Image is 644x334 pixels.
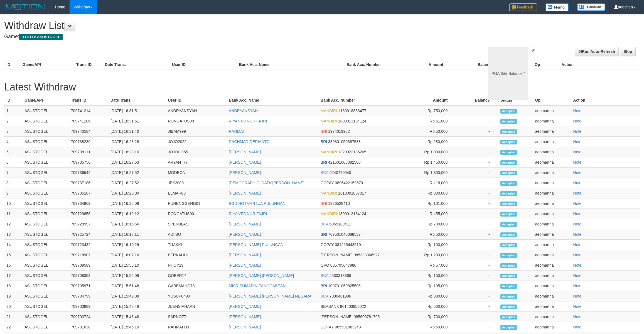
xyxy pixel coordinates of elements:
[571,95,640,105] th: Action
[533,271,571,281] td: aeomartha
[166,105,227,116] td: ANDRYANSYAH
[22,157,69,168] td: ASUSTOGEL
[620,47,636,56] a: Stop
[328,160,361,164] span: 421601008082508
[456,271,498,281] td: -
[406,271,456,281] td: Rp 150,000
[456,240,498,250] td: -
[575,47,619,56] a: Run Auto-Refresh
[108,116,166,126] td: [DATE] 16:31:51
[166,209,227,219] td: RONGATUS90
[4,157,22,168] td: 6
[456,157,498,168] td: -
[166,291,227,301] td: YUSUP0490
[338,119,366,123] span: 1800013184124
[22,260,69,271] td: ASUSTOGEL
[166,137,227,147] td: JOJO2022
[406,188,456,198] td: Rp 800,000
[573,242,582,247] a: Note
[227,95,318,105] th: Bank Acc. Name
[22,219,69,229] td: ASUSTOGEL
[166,281,227,291] td: GABEMAHO78
[108,137,166,147] td: [DATE] 16:28:28
[330,170,351,175] span: 6240790040
[22,281,69,291] td: ASUSTOGEL
[533,281,571,291] td: aeomartha
[69,188,108,198] td: 709735167
[229,181,304,185] a: [DEMOGRAPHIC_DATA][PERSON_NAME]
[22,291,69,301] td: ASUSTOGEL
[69,198,108,209] td: 709734869
[22,188,69,198] td: ASUSTOGEL
[69,95,108,105] th: Trans ID
[166,126,227,137] td: JIBAM999
[500,109,517,114] span: Accepted
[74,60,103,70] th: Trans ID
[69,301,108,312] td: 709703889
[22,95,69,105] th: Game/API
[108,219,166,229] td: [DATE] 16:16:56
[406,219,456,229] td: Rp 700,000
[500,222,517,227] span: Accepted
[318,95,406,105] th: Bank Acc. Number
[229,129,245,134] a: RAHMAT
[573,304,582,309] a: Note
[4,178,22,188] td: 8
[533,250,571,260] td: aeomartha
[321,304,339,309] span: SEABANK
[321,129,327,134] span: BNI
[328,201,350,206] span: 1926528410
[4,105,22,116] td: 1
[500,202,517,206] span: Accepted
[321,201,327,206] span: BNI
[321,232,327,237] span: BRI
[532,60,559,70] th: Op
[573,273,582,278] a: Note
[321,294,328,298] span: BCA
[4,281,22,291] td: 18
[22,168,69,178] td: ASUSTOGEL
[456,291,498,301] td: -
[108,281,166,291] td: [DATE] 15:51:48
[559,60,640,70] th: Action
[328,232,361,237] span: 707501040388537
[69,137,108,147] td: 709738239
[4,34,424,40] h4: Game:
[166,157,227,168] td: ARYANT77
[500,160,517,165] span: Accepted
[456,188,498,198] td: -
[456,209,498,219] td: -
[69,271,108,281] td: 709708353
[108,157,166,168] td: [DATE] 16:27:53
[229,284,286,288] a: MISRISUMADIN PANGGABEAN
[456,126,498,137] td: -
[533,209,571,219] td: aeomartha
[354,253,380,257] span: 085333366927
[321,191,337,195] span: MANDIRI
[406,250,456,260] td: Rp 1,200,000
[533,198,571,209] td: aeomartha
[166,178,227,188] td: JEK2000
[108,178,166,188] td: [DATE] 16:27:52
[573,150,582,154] a: Note
[166,301,227,312] td: JUENSIAHAAN
[4,219,22,229] td: 12
[500,243,517,247] span: Accepted
[108,301,166,312] td: [DATE] 15:48:48
[573,325,582,329] a: Note
[533,188,571,198] td: aeomartha
[406,147,456,157] td: Rp 1,000,000
[4,3,46,11] img: MOTION_logo.png
[338,109,366,113] span: 1130018853477
[398,60,452,70] th: Amount
[170,60,237,70] th: User ID
[321,212,337,216] span: MANDIRI
[108,126,166,137] td: [DATE] 16:31:40
[22,229,69,240] td: ASUSTOGEL
[4,95,22,105] th: ID
[338,150,366,154] span: 1320022136205
[69,105,108,116] td: 709741214
[4,312,22,322] td: 21
[22,209,69,219] td: ASUSTOGEL
[335,242,361,247] span: 081265448519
